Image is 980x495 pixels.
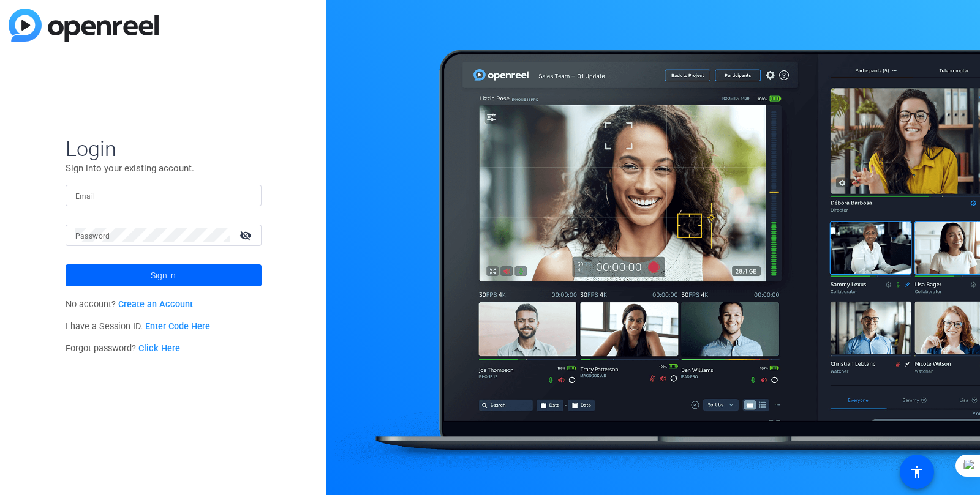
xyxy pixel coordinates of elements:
[66,321,211,332] span: I have a Session ID.
[66,343,181,354] span: Forgot password?
[66,264,262,286] button: Sign in
[145,321,210,332] a: Enter Code Here
[138,343,180,354] a: Click Here
[151,260,176,291] span: Sign in
[232,226,262,244] mat-icon: visibility_off
[910,464,924,479] mat-icon: accessibility
[9,9,159,42] img: blue-gradient.svg
[75,192,96,201] mat-label: Email
[66,136,262,162] span: Login
[118,299,193,310] a: Create an Account
[75,232,110,240] mat-label: Password
[66,299,194,310] span: No account?
[75,188,252,203] input: Enter Email Address
[66,162,262,175] p: Sign into your existing account.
